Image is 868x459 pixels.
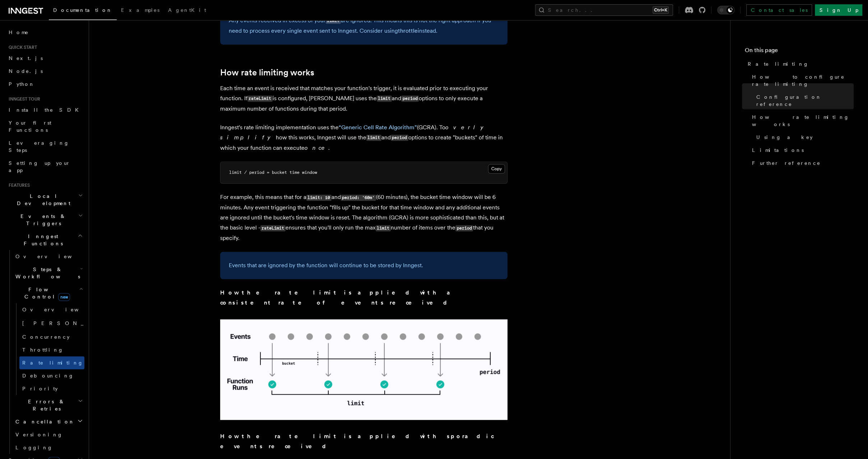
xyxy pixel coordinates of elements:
span: Using a key [756,134,813,141]
div: Flow Controlnew [13,303,84,395]
code: rateLimit [260,225,286,231]
span: Logging [15,445,53,450]
button: Flow Controlnew [13,283,84,303]
span: Inngest tour [6,96,40,102]
a: Rate limiting [745,57,854,70]
a: Sign Up [815,4,862,16]
button: Inngest Functions [6,230,84,250]
a: Debouncing [19,369,84,382]
a: Documentation [49,2,117,20]
span: Inngest Functions [6,233,78,247]
a: “Generic Cell Rate Algorithm” [339,124,417,131]
a: Concurrency [19,330,84,343]
div: Inngest Functions [6,250,84,454]
span: Documentation [53,7,112,13]
a: Using a key [753,131,854,144]
a: Python [6,78,84,91]
button: Events & Triggers [6,210,84,230]
code: period: '60m' [341,195,376,201]
a: Configuration reference [753,91,854,111]
button: Cancellation [13,415,84,428]
span: Errors & Retries [13,398,78,412]
span: Home [9,29,29,36]
span: Events & Triggers [6,213,78,227]
p: Any events received in excess of your are ignored. This means this is not the right approach if y... [229,15,499,36]
p: Inngest's rate limiting implementation uses the (GCRA). To how this works, Inngest will use the a... [220,122,507,153]
a: Rate limiting [19,356,84,369]
strong: How the rate limit is applied with sporadic events received [220,433,493,450]
span: Priority [22,386,58,391]
img: Visualization of how the rate limit is applied with a consistent rate of events received [220,319,507,420]
span: Node.js [9,68,43,74]
span: Local Development [6,193,78,207]
a: How rate limiting works [220,68,314,78]
a: Install the SDK [6,103,84,116]
kbd: Ctrl+K [653,6,669,14]
button: Local Development [6,190,84,210]
a: How rate limiting works [749,111,854,131]
a: Examples [117,2,164,19]
span: Throttling [22,347,64,353]
span: Concurrency [22,334,70,340]
p: For example, this means that for a and (60 minutes), the bucket time window will be 6 minutes. An... [220,192,507,243]
span: How rate limiting works [752,113,854,128]
span: Steps & Workflows [13,266,80,280]
span: Examples [121,7,159,13]
code: limit [377,96,392,102]
em: overly simplify [220,124,489,141]
a: Priority [19,382,84,395]
a: Limitations [749,144,854,157]
p: Each time an event is received that matches your function's trigger, it is evaluated prior to exe... [220,83,507,114]
span: Overview [22,307,96,312]
span: Cancellation [13,418,75,425]
span: Features [6,182,30,188]
code: period [455,225,473,231]
code: rateLimit [247,96,273,102]
span: Leveraging Steps [9,140,69,153]
button: Toggle dark mode [717,6,734,14]
span: Flow Control [13,286,79,300]
code: limit: 10 [306,195,331,201]
a: Versioning [13,428,84,441]
span: new [58,293,70,301]
a: Setting up your app [6,157,84,177]
h4: On this page [745,46,854,57]
a: Contact sales [746,4,812,16]
strong: How the rate limit is applied with a consistent rate of events received [220,289,459,306]
span: [PERSON_NAME] [22,320,127,326]
code: limit [366,135,381,141]
span: Quick start [6,45,37,50]
code: period [401,96,419,102]
a: Throttling [19,343,84,356]
a: Next.js [6,52,84,65]
button: Copy [488,164,505,173]
code: limit [326,18,341,24]
a: AgentKit [164,2,210,19]
code: period [391,135,408,141]
a: Your first Functions [6,116,84,136]
span: Rate limiting [748,60,809,68]
button: Search...Ctrl+K [535,4,673,16]
code: limit / period = bucket time window [229,170,317,175]
span: Further reference [752,159,821,167]
button: Errors & Retries [13,395,84,415]
em: once [305,144,328,151]
span: AgentKit [168,7,206,13]
span: Rate limiting [22,360,83,366]
a: Home [6,26,84,39]
span: How to configure rate limiting [752,73,854,88]
span: Python [9,81,35,87]
a: Further reference [749,157,854,170]
a: Overview [13,250,84,263]
a: Node.js [6,65,84,78]
button: Steps & Workflows [13,263,84,283]
span: Overview [15,254,89,259]
code: limit [376,225,391,231]
a: How to configure rate limiting [749,70,854,91]
span: Install the SDK [9,107,83,113]
span: Your first Functions [9,120,51,133]
a: Overview [19,303,84,316]
a: Leveraging Steps [6,136,84,157]
span: Debouncing [22,373,74,379]
a: [PERSON_NAME] [19,316,84,330]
